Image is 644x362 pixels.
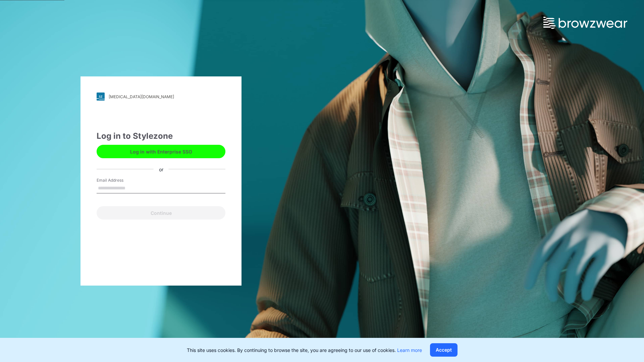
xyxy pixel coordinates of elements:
[97,93,105,101] img: svg+xml;base64,PHN2ZyB3aWR0aD0iMjgiIGhlaWdodD0iMjgiIHZpZXdCb3g9IjAgMCAyOCAyOCIgZmlsbD0ibm9uZSIgeG...
[97,130,225,142] div: Log in to Stylezone
[154,166,169,173] div: or
[430,343,458,357] button: Accept
[97,177,144,183] label: Email Address
[97,145,225,158] button: Log in with Enterprise SSO
[187,347,422,354] p: This site uses cookies. By continuing to browse the site, you are agreeing to our use of cookies.
[543,17,627,29] img: browzwear-logo.73288ffb.svg
[109,94,174,99] div: [MEDICAL_DATA][DOMAIN_NAME]
[397,347,422,353] a: Learn more
[97,93,225,101] a: [MEDICAL_DATA][DOMAIN_NAME]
